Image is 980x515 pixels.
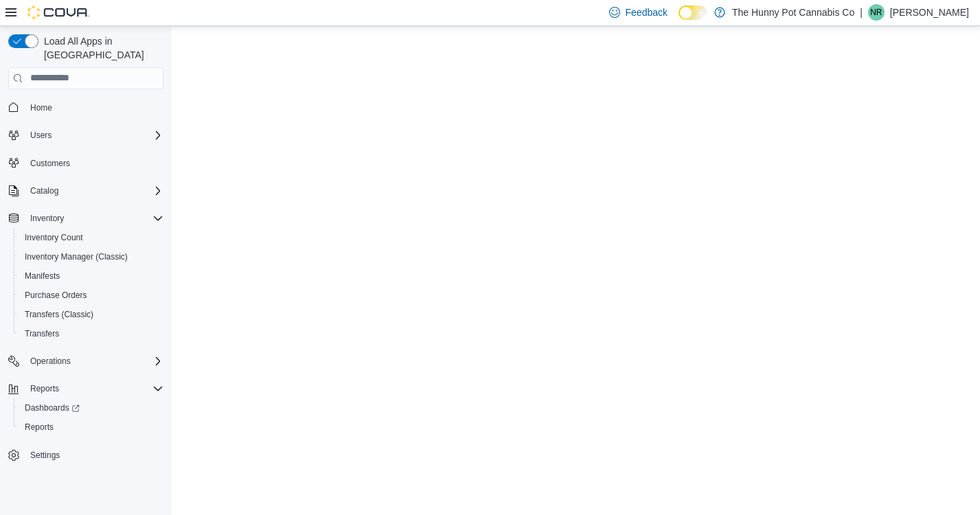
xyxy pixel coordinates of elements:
[19,400,85,416] a: Dashboards
[27,5,89,19] img: Cova
[30,158,70,169] span: Customers
[25,99,163,116] span: Home
[860,4,863,21] p: |
[25,328,59,339] span: Transfers
[19,287,93,304] a: Purchase Orders
[14,324,169,343] button: Transfers
[14,398,169,417] a: Dashboards
[890,4,969,21] p: [PERSON_NAME]
[30,102,52,113] span: Home
[25,127,163,144] span: Users
[3,445,169,465] button: Settings
[19,229,89,246] a: Inventory Count
[3,153,169,173] button: Customers
[19,419,59,435] a: Reports
[19,306,163,323] span: Transfers (Classic)
[25,309,93,320] span: Transfers (Classic)
[25,232,83,243] span: Inventory Count
[732,4,854,21] p: The Hunny Pot Cannabis Co
[868,4,885,21] div: Nolan Ryan
[25,100,58,116] a: Home
[30,383,59,394] span: Reports
[19,268,65,284] a: Manifests
[3,126,169,145] button: Users
[626,5,668,19] span: Feedback
[19,249,133,265] a: Inventory Manager (Classic)
[25,380,65,397] button: Reports
[3,352,169,371] button: Operations
[679,5,707,20] input: Dark Mode
[3,181,169,201] button: Catalog
[30,185,58,196] span: Catalog
[14,247,169,266] button: Inventory Manager (Classic)
[25,447,65,463] a: Settings
[25,251,128,262] span: Inventory Manager (Classic)
[25,154,163,172] span: Customers
[679,20,679,21] span: Dark Mode
[14,228,169,247] button: Inventory Count
[19,400,163,416] span: Dashboards
[14,286,169,305] button: Purchase Orders
[14,417,169,437] button: Reports
[30,213,64,224] span: Inventory
[3,98,169,117] button: Home
[30,450,60,461] span: Settings
[3,209,169,228] button: Inventory
[19,419,163,435] span: Reports
[19,249,163,265] span: Inventory Manager (Classic)
[25,446,163,463] span: Settings
[25,155,76,172] a: Customers
[870,4,882,21] span: NR
[25,183,163,199] span: Catalog
[25,290,87,301] span: Purchase Orders
[25,127,57,144] button: Users
[19,325,65,342] a: Transfers
[25,422,54,433] span: Reports
[19,268,163,284] span: Manifests
[25,210,69,227] button: Inventory
[14,266,169,286] button: Manifests
[25,183,64,199] button: Catalog
[38,34,163,62] span: Load All Apps in [GEOGRAPHIC_DATA]
[25,380,163,397] span: Reports
[25,353,76,369] button: Operations
[8,92,163,501] nav: Complex example
[19,306,99,323] a: Transfers (Classic)
[19,325,163,342] span: Transfers
[25,402,80,413] span: Dashboards
[14,305,169,324] button: Transfers (Classic)
[30,356,71,367] span: Operations
[19,229,163,246] span: Inventory Count
[3,379,169,398] button: Reports
[30,130,52,141] span: Users
[25,271,60,282] span: Manifests
[19,287,163,304] span: Purchase Orders
[25,353,163,369] span: Operations
[25,210,163,227] span: Inventory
